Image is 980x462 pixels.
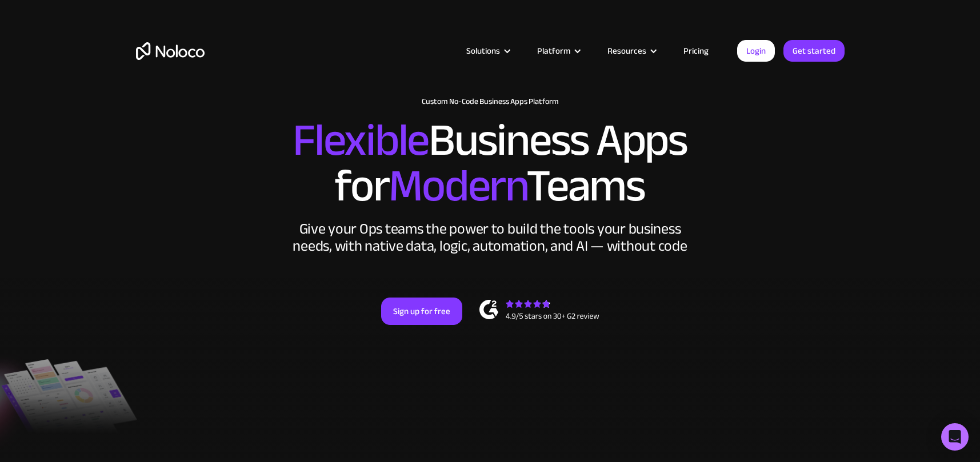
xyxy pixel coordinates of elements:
[941,423,969,451] div: Open Intercom Messenger
[669,43,723,58] a: Pricing
[136,42,205,60] a: home
[381,298,462,325] a: Sign up for free
[523,43,593,58] div: Platform
[290,220,690,255] div: Give your Ops teams the power to build the tools your business needs, with native data, logic, au...
[389,143,526,228] span: Modern
[607,43,646,58] div: Resources
[783,40,845,62] a: Get started
[466,43,500,58] div: Solutions
[593,43,669,58] div: Resources
[136,118,845,209] h2: Business Apps for Teams
[293,98,429,183] span: Flexible
[737,40,775,62] a: Login
[452,43,523,58] div: Solutions
[537,43,570,58] div: Platform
